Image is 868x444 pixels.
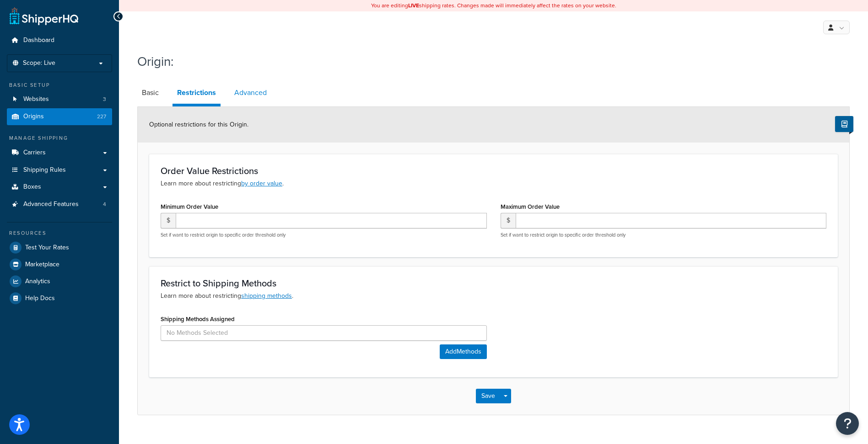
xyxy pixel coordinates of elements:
span: Origins [23,113,44,121]
span: Help Docs [25,295,55,302]
span: Test Your Rates [25,244,69,252]
a: Origins227 [7,108,112,125]
span: 227 [97,113,106,121]
li: Websites [7,91,112,108]
p: Set if want to restrict origin to specific order threshold only [501,232,827,238]
a: Websites3 [7,91,112,108]
span: 4 [103,201,106,208]
li: Origins [7,108,112,125]
span: $ [161,213,176,228]
a: Test Your Rates [7,239,112,256]
button: Show Help Docs [835,116,853,132]
a: by order value [241,179,282,188]
li: Advanced Features [7,196,112,213]
h1: Origin: [137,53,838,70]
a: Advanced Features4 [7,196,112,213]
span: Marketplace [25,261,59,269]
span: Dashboard [23,37,54,44]
a: Dashboard [7,32,112,49]
button: Save [476,389,501,403]
label: Shipping Methods Assigned [161,316,235,322]
span: Analytics [25,278,50,285]
a: Marketplace [7,256,112,273]
a: Help Docs [7,290,112,307]
a: shipping methods [241,291,292,301]
p: Learn more about restricting . [161,179,826,189]
span: Carriers [23,149,46,157]
span: 3 [103,95,106,103]
a: Boxes [7,179,112,196]
span: Scope: Live [23,59,55,67]
p: Learn more about restricting . [161,291,826,301]
b: LIVE [408,1,419,10]
span: Shipping Rules [23,166,66,174]
label: Maximum Order Value [501,203,560,210]
a: Advanced [230,82,271,104]
span: Advanced Features [23,201,79,208]
p: Set if want to restrict origin to specific order threshold only [161,232,487,238]
div: Resources [7,229,112,237]
input: No Methods Selected [161,325,487,341]
label: Minimum Order Value [161,203,218,210]
span: $ [501,213,516,228]
button: AddMethods [440,344,487,359]
h3: Order Value Restrictions [161,166,826,176]
a: Restrictions [173,82,221,106]
a: Shipping Rules [7,162,112,179]
a: Analytics [7,273,112,290]
button: Open Resource Center [836,412,859,435]
span: Boxes [23,183,41,191]
div: Basic Setup [7,81,112,89]
h3: Restrict to Shipping Methods [161,278,826,288]
span: Optional restrictions for this Origin. [149,120,248,129]
a: Basic [137,82,163,104]
span: Websites [23,95,49,103]
a: Carriers [7,144,112,161]
div: Manage Shipping [7,134,112,142]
